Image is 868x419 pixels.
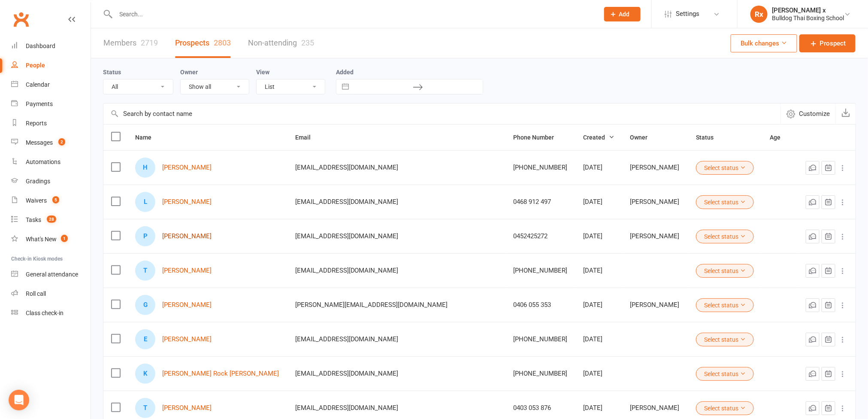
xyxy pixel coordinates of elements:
[336,69,483,76] label: Added
[180,69,198,76] label: Owner
[26,158,60,165] div: Automations
[26,271,78,278] div: General attendance
[11,94,91,114] a: Payments
[630,233,681,240] div: [PERSON_NAME]
[135,329,155,349] div: Emma
[338,79,353,94] button: Interact with the calendar and add the check-in date for your trip.
[295,159,399,176] span: [EMAIL_ADDRESS][DOMAIN_NAME]
[583,134,614,141] span: Created
[214,38,231,47] div: 2803
[135,134,161,141] span: Name
[26,310,64,316] div: Class check-in
[135,398,155,418] div: Tae Min
[135,261,155,281] div: Tito
[696,134,723,141] span: Status
[630,404,681,412] div: [PERSON_NAME]
[141,38,158,47] div: 2719
[11,172,91,191] a: Gradings
[26,139,53,146] div: Messages
[11,210,91,230] a: Tasks 28
[26,236,57,243] div: What's New
[11,230,91,249] a: What's New1
[162,301,212,309] a: [PERSON_NAME]
[696,132,723,143] button: Status
[514,336,568,343] div: [PHONE_NUMBER]
[799,109,830,119] span: Customize
[135,192,155,212] div: Liam
[11,191,91,210] a: Waivers 5
[750,6,768,23] div: Rx
[113,8,593,20] input: Search...
[630,132,657,143] button: Owner
[11,152,91,172] a: Automations
[162,267,212,274] a: [PERSON_NAME]
[295,194,399,210] span: [EMAIL_ADDRESS][DOMAIN_NAME]
[135,158,155,178] div: Harvey
[26,197,47,204] div: Waivers
[162,370,279,377] a: [PERSON_NAME] Rock [PERSON_NAME]
[11,265,91,284] a: General attendance kiosk mode
[11,133,91,152] a: Messages 2
[583,336,614,343] div: [DATE]
[135,295,155,315] div: George
[26,178,50,185] div: Gradings
[295,132,320,143] button: Email
[583,132,614,143] button: Created
[295,228,399,244] span: [EMAIL_ADDRESS][DOMAIN_NAME]
[696,264,754,278] button: Select status
[52,196,59,203] span: 5
[11,56,91,75] a: People
[162,164,212,171] a: [PERSON_NAME]
[630,301,681,309] div: [PERSON_NAME]
[11,304,91,323] a: Class kiosk mode
[103,103,780,124] input: Search by contact name
[696,195,754,209] button: Select status
[11,114,91,133] a: Reports
[248,28,314,58] a: Non-attending235
[820,38,846,49] span: Prospect
[11,36,91,56] a: Dashboard
[514,233,568,240] div: 0452425272
[514,301,568,309] div: 0406 055 353
[256,69,269,76] label: View
[295,134,320,141] span: Email
[604,7,641,21] button: Add
[583,267,614,274] div: [DATE]
[47,216,56,223] span: 28
[58,138,65,146] span: 2
[514,134,564,141] span: Phone Number
[26,290,46,297] div: Roll call
[583,404,614,412] div: [DATE]
[11,284,91,304] a: Roll call
[514,267,568,274] div: [PHONE_NUMBER]
[514,370,568,377] div: [PHONE_NUMBER]
[696,367,754,381] button: Select status
[696,298,754,312] button: Select status
[135,132,161,143] button: Name
[696,230,754,243] button: Select status
[26,120,47,127] div: Reports
[135,226,155,246] div: Pip
[11,75,91,94] a: Calendar
[103,69,121,76] label: Status
[26,62,45,69] div: People
[583,164,614,171] div: [DATE]
[61,235,68,242] span: 1
[630,198,681,206] div: [PERSON_NAME]
[103,28,158,58] a: Members2719
[26,81,50,88] div: Calendar
[514,164,568,171] div: [PHONE_NUMBER]
[514,404,568,412] div: 0403 053 876
[619,11,630,18] span: Add
[175,28,231,58] a: Prospects2803
[772,6,844,14] div: [PERSON_NAME] x
[780,103,835,124] button: Customize
[630,164,681,171] div: [PERSON_NAME]
[676,4,699,24] span: Settings
[583,233,614,240] div: [DATE]
[770,132,790,143] button: Age
[295,400,399,416] span: [EMAIL_ADDRESS][DOMAIN_NAME]
[696,161,754,175] button: Select status
[514,132,564,143] button: Phone Number
[630,134,657,141] span: Owner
